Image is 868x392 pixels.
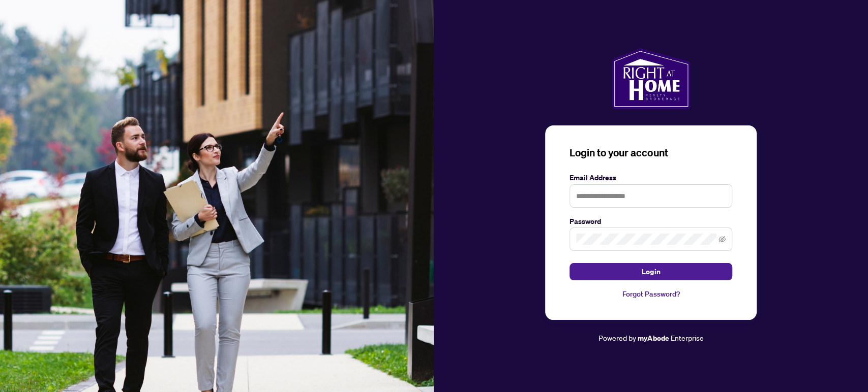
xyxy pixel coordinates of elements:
[612,48,691,109] img: ma-logo
[598,333,636,342] span: Powered by
[570,263,732,280] button: Login
[570,172,732,183] label: Email Address
[570,288,732,300] a: Forgot Password?
[570,146,732,160] h3: Login to your account
[719,236,726,243] span: eye-invisible
[570,216,732,227] label: Password
[638,333,669,344] a: myAbode
[670,333,703,342] span: Enterprise
[642,264,660,280] span: Login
